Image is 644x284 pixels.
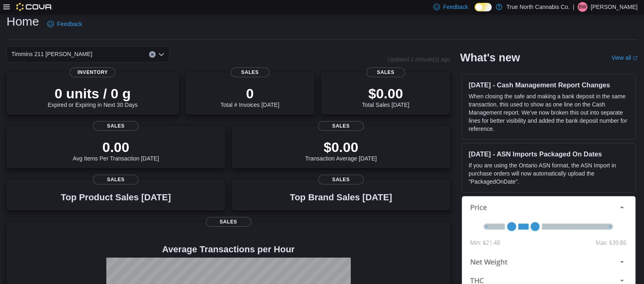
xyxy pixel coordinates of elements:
[73,139,159,155] p: 0.00
[468,150,629,158] h3: [DATE] - ASN Imports Packaged On Dates
[578,2,586,12] span: BW
[387,56,450,63] p: Updated 1 minute(s) ago
[220,85,279,102] p: 0
[468,81,629,89] h3: [DATE] - Cash Management Report Changes
[93,121,138,131] span: Sales
[11,49,92,59] span: Timmins 211 [PERSON_NAME]
[611,54,637,61] a: View allExternal link
[633,56,637,61] svg: External link
[305,139,377,155] p: $0.00
[158,51,165,58] button: Open list of options
[220,85,279,108] div: Total # Invoices [DATE]
[591,2,637,12] p: [PERSON_NAME]
[13,245,444,254] h4: Average Transactions per Hour
[443,3,468,11] span: Feedback
[61,193,171,202] h3: Top Product Sales [DATE]
[73,139,159,162] div: Avg Items Per Transaction [DATE]
[573,2,574,12] p: |
[318,175,364,184] span: Sales
[460,51,520,64] h2: What's new
[578,2,587,12] div: Brady Wilson
[48,85,138,108] div: Expired or Expiring in Next 30 Days
[362,85,409,108] div: Total Sales [DATE]
[48,85,138,102] p: 0 units / 0 g
[70,67,115,77] span: Inventory
[506,2,569,12] p: True North Cannabis Co.
[57,20,82,28] span: Feedback
[468,161,629,186] p: If you are using the Ontario ASN format, the ASN Import in purchase orders will now automatically...
[305,139,377,162] div: Transaction Average [DATE]
[44,16,85,32] a: Feedback
[7,13,39,30] h1: Home
[362,85,409,102] p: $0.00
[93,175,138,184] span: Sales
[318,121,364,131] span: Sales
[475,3,492,11] input: Dark Mode
[206,217,251,227] span: Sales
[468,92,629,133] p: When closing the safe and making a bank deposit in the same transaction, this used to show as one...
[290,193,392,202] h3: Top Brand Sales [DATE]
[149,51,156,58] button: Clear input
[16,3,53,11] img: Cova
[366,67,405,77] span: Sales
[231,67,269,77] span: Sales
